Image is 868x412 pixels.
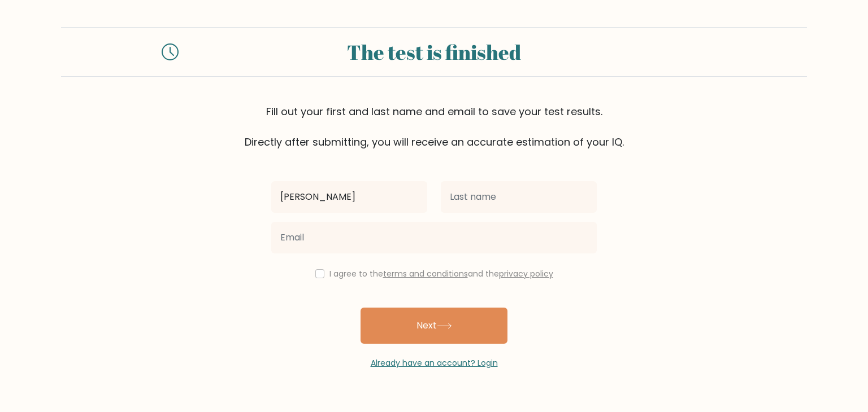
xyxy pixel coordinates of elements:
[329,268,553,279] label: I agree to the and the
[271,181,427,213] input: First name
[61,104,807,150] div: Fill out your first and last name and email to save your test results. Directly after submitting,...
[441,181,597,213] input: Last name
[271,222,597,253] input: Email
[499,268,553,279] a: privacy policy
[383,268,468,279] a: terms and conditions
[371,357,498,369] a: Already have an account? Login
[361,308,507,344] button: Next
[192,37,676,67] div: The test is finished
